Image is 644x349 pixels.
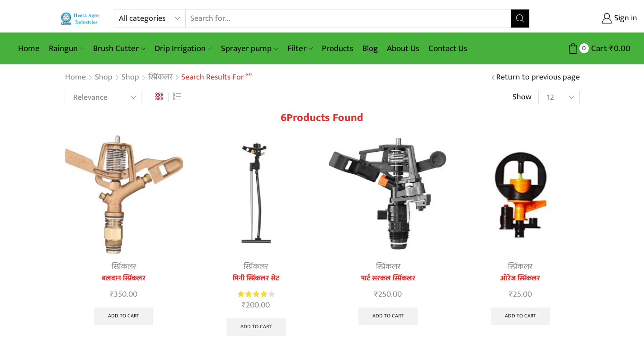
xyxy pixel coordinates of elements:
[329,135,448,254] img: part circle sprinkler
[461,135,580,254] img: Orange-Sprinkler
[89,38,150,59] a: Brush Cutter
[244,260,268,274] a: स्प्रिंकलर
[14,38,44,59] a: Home
[287,109,363,127] span: Products found
[491,307,550,326] a: Add to cart: “ओरेंज स्प्रिंकलर”
[65,91,141,104] select: Shop order
[65,72,252,84] nav: Breadcrumb
[65,72,86,84] a: Home
[508,260,532,274] a: स्प्रिंकलर
[374,288,378,301] span: ₹
[512,92,531,103] span: Show
[94,72,113,84] a: Shop
[65,273,183,284] a: बलवान स्प्रिंकलर
[329,273,448,284] a: पार्ट सरकल स्प्रिंकलर
[609,42,614,56] span: ₹
[539,40,630,57] a: 0 Cart ₹0.00
[281,109,287,127] span: 6
[197,273,315,284] a: मिनी स्प्रिंकलर सेट
[242,298,246,312] span: ₹
[121,72,140,84] a: Shop
[216,38,282,59] a: Sprayer pump
[197,135,315,254] img: Impact Mini Sprinkler
[382,38,424,59] a: About Us
[374,288,402,301] bdi: 250.00
[242,298,270,312] bdi: 200.00
[110,288,137,301] bdi: 350.00
[496,72,580,84] a: Return to previous page
[148,72,173,84] a: स्प्रिंकलर
[609,42,630,56] bdi: 0.00
[181,73,252,83] h1: Search results for “”
[376,260,400,274] a: स्प्रिंकलर
[283,38,317,59] a: Filter
[65,135,183,254] img: Metal Sprinkler
[94,307,153,326] a: Add to cart: “बलवान स्प्रिंकलर”
[543,10,637,27] a: Sign in
[112,260,136,274] a: स्प्रिंकलर
[579,43,589,53] span: 0
[589,42,607,55] span: Cart
[461,273,580,284] a: ओरेंज स्प्रिंकलर
[110,288,114,301] span: ₹
[358,307,418,326] a: Add to cart: “पार्ट सरकल स्प्रिंकलर”
[317,38,358,59] a: Products
[509,288,532,301] bdi: 25.00
[186,9,512,28] input: Search for...
[238,289,267,299] span: Rated out of 5
[238,289,274,299] div: Rated 4.00 out of 5
[358,38,382,59] a: Blog
[612,13,637,24] span: Sign in
[44,38,89,59] a: Raingun
[511,9,529,28] button: Search button
[226,318,286,336] a: Add to cart: “मिनी स्प्रिंकलर सेट”
[150,38,216,59] a: Drip Irrigation
[509,288,513,301] span: ₹
[424,38,472,59] a: Contact Us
